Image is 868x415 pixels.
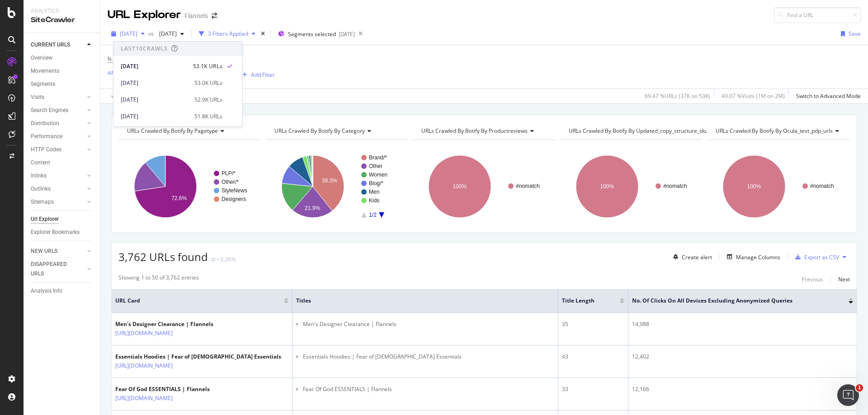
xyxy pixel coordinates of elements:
a: Explorer Bookmarks [31,228,94,237]
a: Distribution [31,119,85,128]
text: #nomatch [810,183,834,189]
div: Overview [31,53,52,63]
div: Showing 1 to 50 of 3,762 entries [118,274,199,284]
div: Performance [31,132,62,141]
div: A chart. [266,147,409,226]
a: Movements [31,66,94,76]
a: Analysis Info [31,286,94,296]
div: Outlinks [31,184,51,194]
span: Is Indexable [108,55,137,62]
span: Titles [296,297,541,305]
div: [DATE] [121,112,189,121]
div: Previous [802,275,823,283]
a: Overview [31,53,94,63]
svg: A chart. [413,147,556,226]
div: 12,402 [632,353,853,361]
button: Manage Columns [723,252,780,262]
button: [DATE] [108,27,148,41]
iframe: Intercom live chat [837,384,859,406]
h4: URLs Crawled By Botify By productreviews [420,124,547,138]
span: URLs Crawled By Botify By category [274,127,365,135]
button: [DATE] [156,27,188,41]
svg: A chart. [560,147,703,226]
div: Analytics [31,7,93,15]
text: 72.6% [171,195,187,201]
li: Fear Of God ESSENTIALS | Flannels [303,385,554,393]
button: Previous [802,274,823,284]
div: Distribution [31,119,59,128]
button: Create alert [670,250,712,264]
button: Save [837,27,861,41]
div: Flannels [184,11,208,20]
img: Equal [212,258,215,261]
div: 69.47 % URLs ( 37K on 53K ) [645,92,710,100]
div: 52.9K URLs [194,96,222,104]
div: 51.8K URLs [194,112,222,121]
text: Men [369,189,379,195]
div: Explorer Bookmarks [31,228,80,237]
div: HTTP Codes [31,145,61,154]
a: Content [31,158,94,168]
li: Essentials Hoodies | Fear of [DEMOGRAPHIC_DATA] Essentials [303,353,554,361]
div: Next [838,275,850,283]
text: Designers [222,196,246,202]
text: 21.9% [305,205,320,211]
div: Sitemaps [31,197,54,207]
button: AND [108,69,119,77]
span: 2025 Jul. 17th [156,30,177,37]
button: Add Filter [239,70,275,80]
a: [URL][DOMAIN_NAME] [115,329,173,338]
div: Analysis Info [31,286,62,296]
div: Fear Of God ESSENTIALS | Flannels [115,385,212,393]
span: No. of Clicks On All Devices excluding anonymized queries [632,297,835,305]
span: URLs Crawled By Botify By ocula_test_pdp_urls [716,127,833,135]
div: SiteCrawler [31,15,93,25]
div: arrow-right-arrow-left [212,13,217,19]
text: #nomatch [663,183,687,189]
div: 12,166 [632,385,853,393]
div: Add Filter [251,71,275,79]
span: 3,762 URLs found [118,249,208,264]
a: Performance [31,132,85,141]
text: Kids [369,197,379,204]
text: Women [369,172,387,178]
text: Other [369,163,382,169]
svg: A chart. [118,147,261,226]
span: URLs Crawled By Botify By productreviews [421,127,528,135]
div: Segments [31,79,55,89]
div: Last 10 Crawls [121,45,168,52]
div: +3.26% [217,256,236,263]
svg: A chart. [707,147,850,226]
button: Segments selected[DATE] [274,27,355,41]
text: 100% [453,183,467,190]
div: 43 [562,353,624,361]
div: [DATE] [121,79,189,87]
div: 3 Filters Applied [208,30,248,37]
span: vs [148,30,156,37]
div: 53.1K URLs [193,62,222,70]
text: Blog/* [369,180,383,187]
button: Export as CSV [792,250,839,264]
text: 100% [600,183,614,190]
div: Visits [31,93,44,102]
h4: URLs Crawled By Botify By ocula_test_pdp_urls [714,124,846,138]
text: Brand/* [369,154,387,161]
a: Search Engines [31,106,85,115]
div: NEW URLS [31,247,57,256]
a: Outlinks [31,184,85,194]
h4: URLs Crawled By Botify By updated_copy_structure_skus [567,124,724,138]
div: Essentials Hoodies | Fear of [DEMOGRAPHIC_DATA] Essentials [115,353,281,361]
text: StyleNews [222,187,247,194]
span: 1 [856,384,863,392]
a: HTTP Codes [31,145,85,154]
div: 35 [562,320,624,328]
div: 49.07 % Visits ( 1M on 2M ) [722,92,785,100]
div: 53.0K URLs [194,79,222,87]
div: [DATE] [121,96,189,104]
div: Content [31,158,50,168]
a: Url Explorer [31,214,94,224]
div: Url Explorer [31,214,59,224]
